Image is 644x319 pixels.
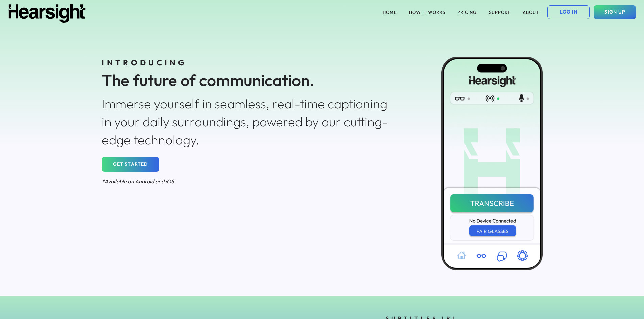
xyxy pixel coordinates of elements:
button: HOME [379,5,401,19]
button: HOW IT WORKS [405,5,449,19]
div: Immerse yourself in seamless, real-time captioning in your daily surroundings, powered by our cut... [102,95,395,149]
button: GET STARTED [102,157,159,172]
button: PRICING [453,5,481,19]
img: Hearsight iOS app screenshot [441,57,543,270]
button: LOG IN [547,5,590,19]
button: SIGN UP [594,5,636,19]
div: *Available on Android and iOS [102,178,395,185]
button: SUPPORT [485,5,515,19]
div: The future of communication. [102,69,395,91]
div: INTRODUCING [102,57,395,68]
button: ABOUT [519,5,543,19]
img: Hearsight logo [8,4,86,23]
